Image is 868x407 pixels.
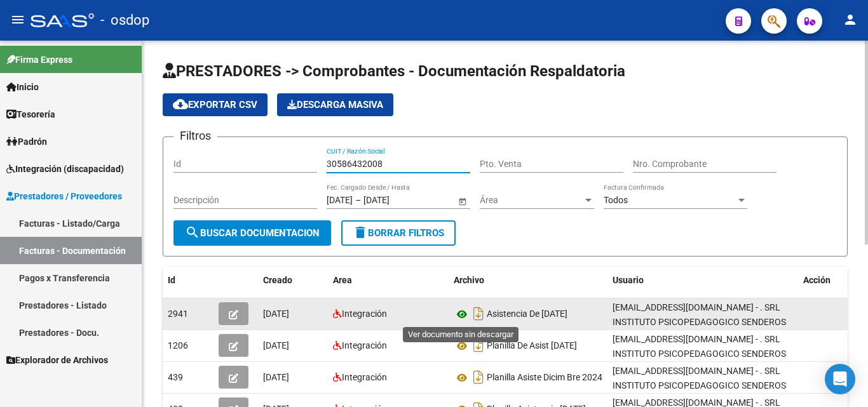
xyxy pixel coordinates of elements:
button: Descarga Masiva [277,93,393,116]
span: Id [168,275,175,285]
button: Borrar Filtros [341,220,456,246]
span: Creado [263,275,292,285]
span: Área [480,195,583,206]
span: Exportar CSV [173,99,257,110]
span: 2941 [168,309,188,319]
span: Integración (discapacidad) [6,162,124,176]
div: Open Intercom Messenger [825,364,855,394]
span: 1206 [168,340,188,350]
span: Integración [342,372,387,382]
i: Descargar documento [470,335,487,356]
button: Buscar Documentacion [173,220,331,246]
button: Open calendar [456,194,469,208]
span: Usuario [613,275,644,285]
input: Fecha fin [363,195,426,206]
mat-icon: delete [353,225,368,240]
span: Buscar Documentacion [185,227,320,239]
span: Descarga Masiva [287,99,383,110]
span: [DATE] [263,372,289,382]
span: 439 [168,372,183,382]
i: Descargar documento [470,367,487,387]
span: Archivo [454,275,484,285]
mat-icon: search [185,225,200,240]
datatable-header-cell: Area [328,267,449,294]
span: [EMAIL_ADDRESS][DOMAIN_NAME] - . SRL INSTITUTO PSICOPEDAGOGICO SENDEROS [613,302,786,327]
mat-icon: menu [10,12,25,27]
span: Todos [604,195,628,205]
span: Inicio [6,80,39,94]
datatable-header-cell: Creado [258,267,328,294]
span: Integración [342,309,387,319]
span: Planilla De Asist [DATE] [487,341,577,351]
span: Acción [803,275,831,285]
datatable-header-cell: Acción [798,267,862,294]
span: Asistencia De [DATE] [487,309,567,319]
span: Prestadores / Proveedores [6,189,122,203]
span: Area [333,275,352,285]
datatable-header-cell: Usuario [607,267,798,294]
span: [DATE] [263,309,289,319]
span: Tesorería [6,107,55,121]
span: Planilla Asiste Dicim Bre 2024 [487,373,602,383]
span: Explorador de Archivos [6,353,108,367]
app-download-masive: Descarga masiva de comprobantes (adjuntos) [277,93,393,116]
span: - osdop [100,6,149,34]
span: Integración [342,340,387,350]
span: [EMAIL_ADDRESS][DOMAIN_NAME] - . SRL INSTITUTO PSICOPEDAGOGICO SENDEROS [613,334,786,359]
datatable-header-cell: Archivo [449,267,607,294]
span: Borrar Filtros [353,227,444,239]
span: [DATE] [263,340,289,350]
span: Firma Express [6,53,72,67]
mat-icon: cloud_download [173,97,188,112]
mat-icon: person [843,12,858,27]
input: Fecha inicio [327,195,353,206]
datatable-header-cell: Id [163,267,214,294]
span: [EMAIL_ADDRESS][DOMAIN_NAME] - . SRL INSTITUTO PSICOPEDAGOGICO SENDEROS [613,366,786,390]
i: Descargar documento [470,304,487,324]
span: – [355,195,361,206]
button: Exportar CSV [163,93,268,116]
span: Padrón [6,135,47,149]
span: PRESTADORES -> Comprobantes - Documentación Respaldatoria [163,62,625,80]
h3: Filtros [173,127,217,145]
